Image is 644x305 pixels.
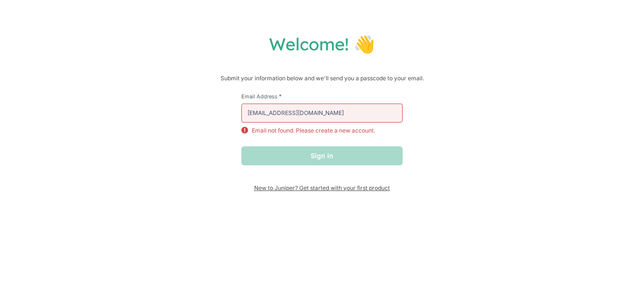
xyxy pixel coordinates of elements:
[241,184,403,191] span: New to Juniper? Get started with your first product
[241,93,403,100] label: Email Address
[279,93,282,100] span: This field is required.
[241,104,403,123] input: email@example.com
[9,33,635,55] h1: Welcome! 👋
[252,126,375,135] p: Email not found. Please create a new account.
[9,74,635,83] p: Submit your information below and we'll send you a passcode to your email.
